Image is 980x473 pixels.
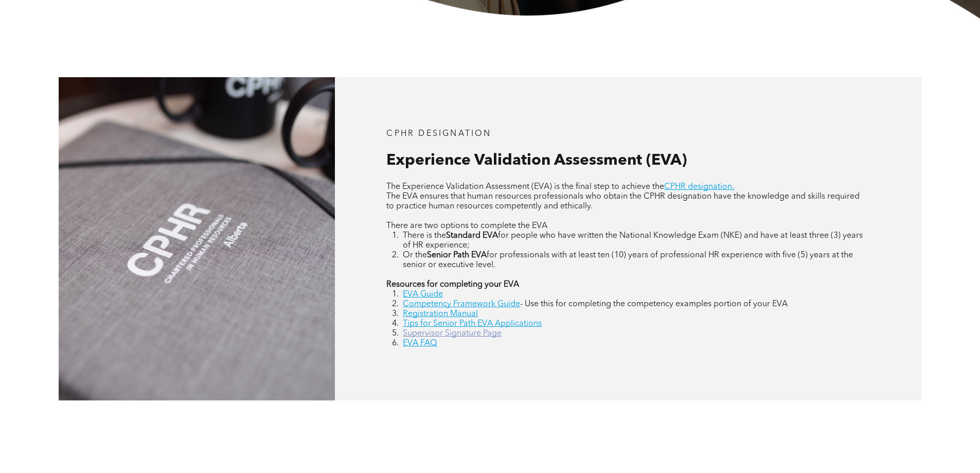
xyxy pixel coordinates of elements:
span: for professionals with at least ten (10) years of professional HR experience with five (5) years ... [403,251,853,269]
span: The Experience Validation Assessment (EVA) is the final step to achieve the [386,183,664,191]
span: for people who have written the National Knowledge Exam (NKE) and have at least three (3) years o... [403,232,863,250]
span: The EVA ensures that human resources professionals who obtain the CPHR designation have the knowl... [386,192,860,211]
a: EVA FAQ [403,339,437,347]
span: - Use this for completing the competency examples portion of your EVA [520,300,788,308]
span: CPHR DESIGNATION [386,130,491,138]
span: Experience Validation Assessment (EVA) [386,153,687,168]
a: Supervisor Signature Page [403,329,502,338]
strong: Senior Path EVA [427,251,487,259]
a: Tips for Senior Path EVA Applications [403,320,542,328]
strong: Standard EVA [446,232,498,240]
span: There is the [403,232,446,240]
span: There are two options to complete the EVA [386,222,547,230]
a: Competency Framework Guide [403,300,520,308]
a: EVA Guide [403,290,443,299]
a: Registration Manual [403,310,478,318]
strong: Resources for completing your EVA [386,281,519,289]
a: CPHR designation. [664,183,734,191]
span: Or the [403,251,427,259]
